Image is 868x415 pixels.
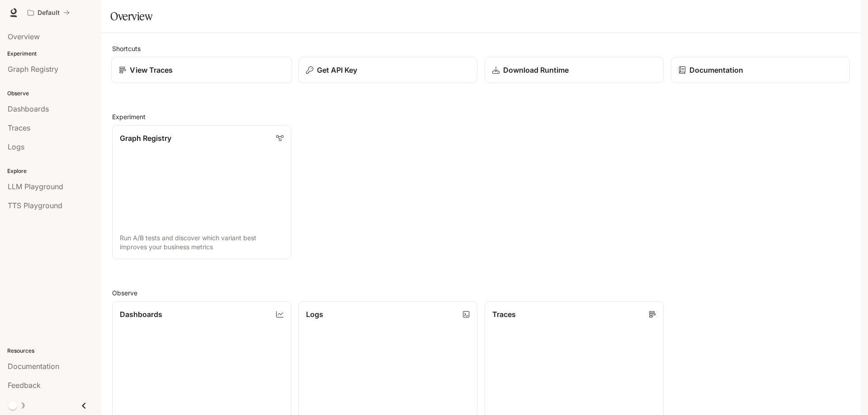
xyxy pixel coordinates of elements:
p: Graph Registry [120,133,171,144]
a: Documentation [671,57,850,83]
p: Logs [306,309,323,320]
p: View Traces [130,65,173,75]
a: Graph RegistryRun A/B tests and discover which variant best improves your business metrics [112,125,291,259]
h1: Overview [110,7,152,25]
h2: Observe [112,288,850,298]
p: Documentation [689,65,743,75]
h2: Experiment [112,112,850,121]
p: Get API Key [317,65,357,75]
button: Get API Key [298,57,477,83]
a: View Traces [111,57,292,84]
a: Download Runtime [485,57,664,83]
p: Default [38,9,60,17]
p: Download Runtime [503,65,569,75]
h2: Shortcuts [112,44,850,53]
button: All workspaces [24,4,74,22]
p: Traces [492,309,516,320]
p: Run A/B tests and discover which variant best improves your business metrics [120,233,283,252]
p: Dashboards [120,309,162,320]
